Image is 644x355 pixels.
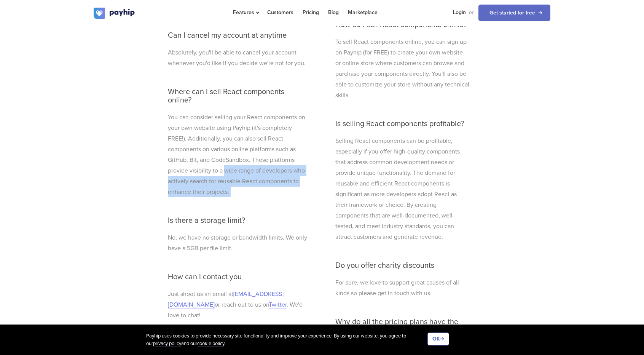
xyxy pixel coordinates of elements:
[94,8,135,19] img: logo.svg
[427,333,449,345] button: OK
[197,341,224,347] a: cookie policy
[168,31,309,40] h3: Can I cancel my account at anytime
[335,136,469,242] p: Selling React components can be profitable, especially if you offer high-quality components that ...
[168,290,284,309] a: [EMAIL_ADDRESS][DOMAIN_NAME]
[269,301,287,309] a: Twitter
[168,216,309,225] h3: Is there a storage limit?
[168,112,309,197] p: You can consider selling your React components on your own website using Payhip (it's completely ...
[335,21,469,29] h3: How do I sell React components online?
[146,333,427,347] div: Payhip uses cookies to provide necessary site functionality and improve your experience. By using...
[233,9,258,16] span: Features
[478,5,550,21] a: Get started for free
[153,341,181,347] a: privacy policy
[335,261,469,270] h3: Do you offer charity discounts
[168,47,309,69] p: Absolutely, you'll be able to cancel your account whenever you'd like if you decide we're not for...
[335,277,469,299] p: For sure, we love to support great causes of all kinds so please get in touch with us.
[335,318,469,334] h3: Why do all the pricing plans have the same features?
[168,88,309,104] h3: Where can I sell React components online?
[168,273,309,281] h3: How can I contact you
[335,120,469,128] h3: Is selling React components profitable?
[168,289,309,321] p: Just shoot us an email at or reach out to us on . We'd love to chat!
[168,232,309,254] p: No, we have no storage or bandwidth limits. We only have a 5GB per file limit.
[335,37,469,101] p: To sell React components online, you can sign up on Payhip (for FREE) to create your own website ...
